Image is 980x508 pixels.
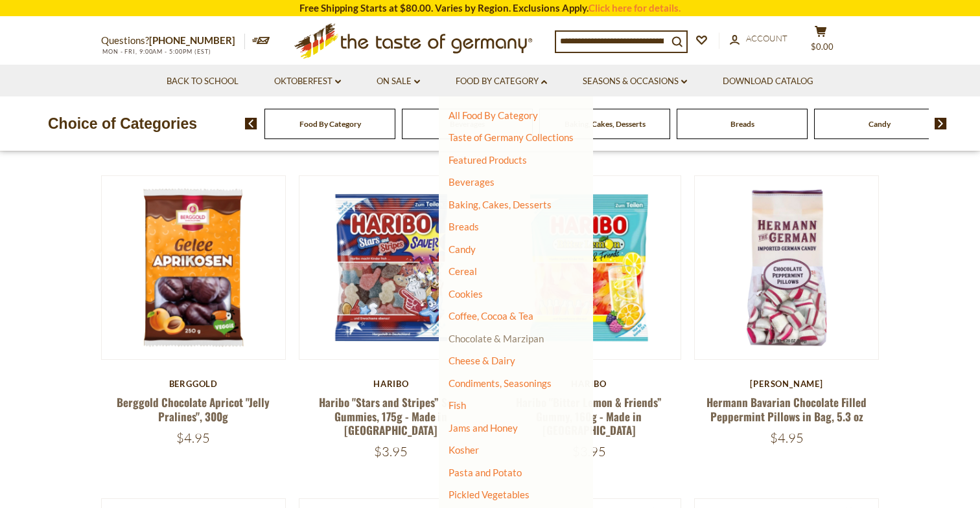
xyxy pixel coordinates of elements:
[117,394,270,424] a: Berggold Chocolate Apricot "Jelly Pralines", 300g
[377,74,420,89] a: On Sale
[449,176,495,188] a: Beverages
[449,288,483,300] a: Cookies
[274,74,341,89] a: Oktoberfest
[449,377,552,389] a: Condiments, Seasonings
[449,444,479,456] a: Kosher
[706,394,867,424] a: Hermann Bavarian Chocolate Filled Peppermint Pillows in Bag, 5.3 oz
[730,32,787,46] a: Account
[149,34,235,46] a: [PHONE_NUMBER]
[801,25,840,58] button: $0.00
[101,32,245,49] p: Questions?
[374,443,408,459] span: $3.95
[299,119,361,129] a: Food By Category
[449,355,515,366] a: Cheese & Dairy
[811,41,834,52] span: $0.00
[869,119,891,129] a: Candy
[583,74,687,89] a: Seasons & Occasions
[299,176,483,359] img: Haribo "Stars and Stripes” Sour Gummies, 175g - Made in Germany
[245,118,257,129] img: previous arrow
[694,379,879,389] div: [PERSON_NAME]
[449,131,574,143] a: Taste of Germany Collections
[176,430,210,446] span: $4.95
[101,48,211,55] span: MON - FRI, 9:00AM - 5:00PM (EST)
[299,379,484,389] div: Haribo
[449,467,522,478] a: Pasta and Potato
[319,394,463,438] a: Haribo "Stars and Stripes” Sour Gummies, 175g - Made in [GEOGRAPHIC_DATA]
[565,119,646,129] a: Baking, Cakes, Desserts
[935,118,947,129] img: next arrow
[770,430,804,446] span: $4.95
[589,2,681,14] a: Click here for details.
[449,243,476,255] a: Candy
[449,333,544,344] a: Chocolate & Marzipan
[449,221,479,232] a: Breads
[449,399,466,411] a: Fish
[449,109,538,121] a: All Food By Category
[449,154,527,166] a: Featured Products
[746,33,787,43] span: Account
[695,176,878,359] img: Hermann Bavarian Chocolate Filled Peppermint Pillows in Bag, 5.3 oz
[449,422,518,434] a: Jams and Honey
[456,74,547,89] a: Food By Category
[449,310,533,322] a: Coffee, Cocoa & Tea
[449,199,552,210] a: Baking, Cakes, Desserts
[723,74,813,89] a: Download Catalog
[449,489,530,500] a: Pickled Vegetables
[167,74,239,89] a: Back to School
[101,379,286,389] div: Berggold
[730,119,754,129] a: Breads
[102,176,285,359] img: Berggold Chocolate Apricot "Jelly Pralines", 300g
[449,265,477,277] a: Cereal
